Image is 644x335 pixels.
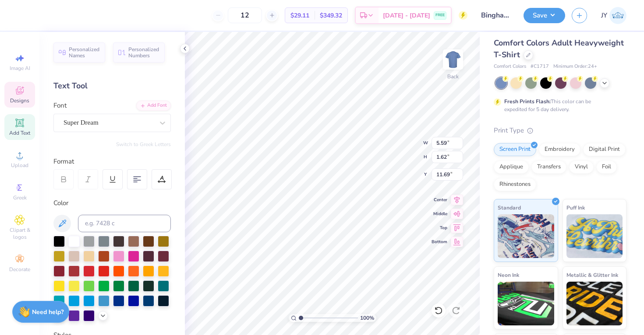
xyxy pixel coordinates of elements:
img: Puff Ink [566,214,623,258]
img: Back [444,51,462,68]
input: e.g. 7428 c [78,215,171,232]
div: Text Tool [53,80,171,92]
span: Clipart & logos [4,227,35,241]
span: Top [432,225,447,231]
span: Center [432,197,447,203]
span: Metallic & Glitter Ink [566,270,618,279]
strong: Fresh Prints Flash: [504,98,551,105]
label: Font [53,101,67,111]
input: – – [228,7,262,23]
span: $29.11 [290,11,309,20]
span: # C1717 [531,63,549,70]
a: JY [601,7,626,24]
div: Back [447,73,459,80]
img: Justin Yin [609,7,626,24]
input: Untitled Design [474,7,517,24]
span: Minimum Order: 24 + [553,63,597,70]
div: Color [53,198,171,208]
div: Add Font [136,101,171,111]
span: Comfort Colors [494,63,526,70]
img: Standard [498,214,554,258]
span: Middle [432,211,447,217]
div: Digital Print [583,143,626,156]
div: Transfers [531,161,566,174]
span: Personalized Names [69,46,100,59]
span: Puff Ink [566,203,585,212]
span: Personalized Numbers [128,46,159,59]
div: Applique [494,161,529,174]
span: JY [601,10,607,21]
div: Vinyl [569,161,594,174]
span: 100 % [360,314,374,322]
div: Rhinestones [494,178,536,191]
span: Designs [10,97,29,104]
div: Format [53,157,172,167]
span: $349.32 [320,11,342,20]
span: Comfort Colors Adult Heavyweight T-Shirt [494,38,624,60]
span: Greek [13,194,27,201]
span: Upload [11,162,28,169]
span: Image AI [10,65,30,72]
button: Save [524,8,565,23]
button: Switch to Greek Letters [116,141,171,148]
span: Standard [498,203,521,212]
div: Print Type [494,126,626,136]
span: Add Text [9,129,30,136]
span: FREE [435,12,445,18]
span: Neon Ink [498,270,519,279]
img: Metallic & Glitter Ink [566,282,623,325]
img: Neon Ink [498,282,554,325]
strong: Need help? [32,308,64,316]
div: This color can be expedited for 5 day delivery. [504,98,612,113]
span: Decorate [9,266,30,273]
div: Embroidery [539,143,580,156]
div: Foil [596,161,617,174]
span: [DATE] - [DATE] [383,11,430,20]
div: Screen Print [494,143,536,156]
span: Bottom [432,239,447,245]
